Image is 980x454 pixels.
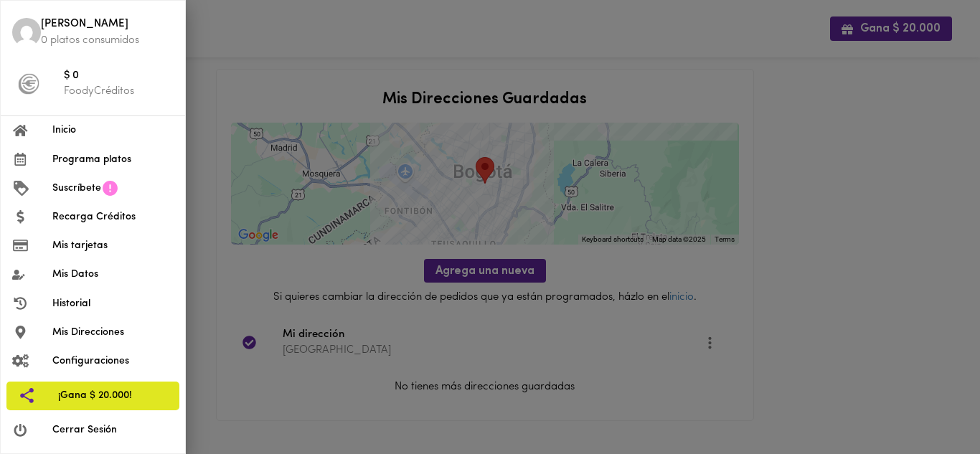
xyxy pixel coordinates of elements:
[18,73,39,95] img: foody-creditos-black.png
[52,181,101,196] span: Suscríbete
[41,33,174,48] p: 0 platos consumidos
[12,18,41,47] img: Daniel
[52,123,174,138] span: Inicio
[52,422,174,438] span: Cerrar Sesión
[52,238,174,253] span: Mis tarjetas
[52,325,174,340] span: Mis Direcciones
[52,296,174,311] span: Historial
[52,267,174,282] span: Mis Datos
[52,209,174,224] span: Recarga Créditos
[41,16,174,33] span: [PERSON_NAME]
[64,84,174,99] p: FoodyCréditos
[52,152,174,167] span: Programa platos
[64,68,174,85] span: $ 0
[52,354,174,369] span: Configuraciones
[58,388,168,403] span: ¡Gana $ 20.000!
